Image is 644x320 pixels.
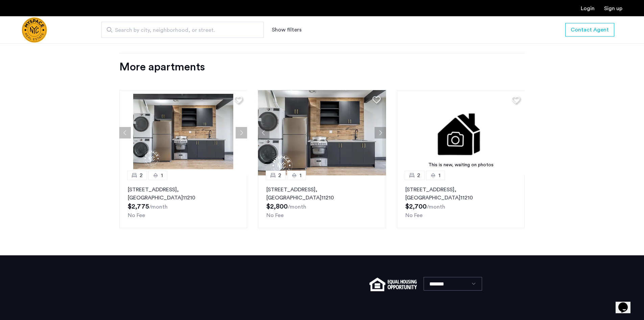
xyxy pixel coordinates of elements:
[258,90,386,175] img: a8b926f1-9a91-4e5e-b036-feb4fe78ee5d_638695418047427118.jpeg
[128,203,149,210] span: $2,775
[405,203,427,210] span: $2,700
[266,203,288,210] span: $2,800
[397,175,525,228] a: 21[STREET_ADDRESS], [GEOGRAPHIC_DATA]11210No Fee
[616,293,637,313] iframe: chat widget
[400,162,522,169] div: This is new, waiting on photos
[115,26,245,34] span: Search by city, neighborhood, or street.
[278,171,281,179] span: 2
[119,175,247,228] a: 21[STREET_ADDRESS], [GEOGRAPHIC_DATA]11210No Fee
[438,171,440,179] span: 1
[119,60,525,74] div: More apartments
[565,23,614,37] button: button
[236,127,247,138] button: Next apartment
[581,6,595,11] a: Login
[119,90,247,175] img: a8b926f1-9a91-4e5e-b036-feb4fe78ee5d_638695416322525001.jpeg
[417,171,420,179] span: 2
[424,277,482,291] select: Language select
[22,17,47,43] img: logo
[161,171,163,179] span: 1
[405,186,517,202] p: [STREET_ADDRESS] 11210
[369,278,416,291] img: equal-housing.png
[604,6,622,11] a: Registration
[149,204,168,210] sub: /month
[258,127,269,138] button: Previous apartment
[128,186,239,202] p: [STREET_ADDRESS] 11210
[272,26,302,34] button: Show or hide filters
[427,204,445,210] sub: /month
[375,127,386,138] button: Next apartment
[101,22,264,38] input: Apartment Search
[571,26,609,34] span: Contact Agent
[140,171,143,179] span: 2
[300,171,302,179] span: 1
[288,204,306,210] sub: /month
[119,127,131,138] button: Previous apartment
[397,90,525,175] img: 1.gif
[128,213,145,218] span: No Fee
[266,186,378,202] p: [STREET_ADDRESS] 11210
[405,213,423,218] span: No Fee
[258,175,386,228] a: 21[STREET_ADDRESS], [GEOGRAPHIC_DATA]11210No Fee
[22,17,47,43] a: Cazamio Logo
[397,90,525,175] a: This is new, waiting on photos
[266,213,284,218] span: No Fee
